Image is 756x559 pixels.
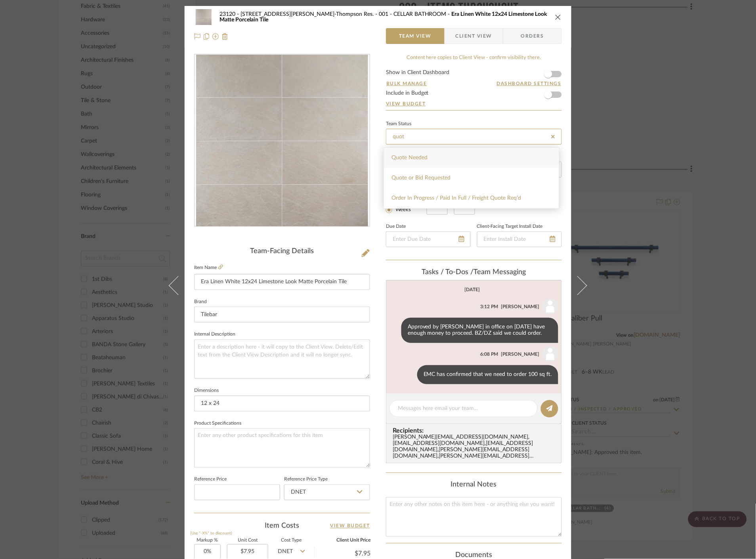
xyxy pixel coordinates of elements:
span: Quote Needed [392,155,428,160]
span: Quote or Bid Requested [392,175,451,181]
label: Client-Facing Target Install Date [477,225,543,229]
button: close [555,13,562,21]
div: Team-Facing Details [194,247,370,256]
img: user_avatar.png [542,346,558,362]
label: Markup % [194,539,221,543]
label: Due Date [386,225,406,229]
a: View Budget [386,101,562,107]
span: Team View [399,28,431,44]
div: [PERSON_NAME] [501,303,540,310]
mat-radio-group: Select item type [386,193,427,215]
div: [PERSON_NAME][EMAIL_ADDRESS][DOMAIN_NAME] , [EMAIL_ADDRESS][DOMAIN_NAME] , [EMAIL_ADDRESS][DOMAIN... [393,435,558,460]
div: 6:08 PM [481,351,498,358]
div: EMC has confirmed that we need to order 100 sq ft. [417,365,558,384]
label: Reference Price [194,478,227,482]
input: Enter Brand [194,307,370,322]
label: Dimensions [194,389,219,393]
button: Bulk Manage [386,80,428,87]
div: Content here copies to Client View - confirm visibility there. [386,54,562,62]
label: Unit Cost [227,539,268,543]
div: 0 [195,55,370,227]
input: Enter the dimensions of this item [194,396,370,412]
input: Enter Due Date [386,231,471,247]
span: Era Linen White 12x24 Limestone Look Matte Porcelain Tile [220,11,547,23]
span: Orders [512,28,553,44]
div: [DATE] [465,287,480,292]
span: 23120 - [STREET_ADDRESS][PERSON_NAME]-Thompson Res. [220,11,379,17]
img: user_avatar.png [542,299,558,315]
div: team Messaging [386,268,562,277]
label: Client Unit Price [315,539,370,543]
img: c5ee0a9a-3ff7-48ae-9ae5-c0babefb5273_48x40.jpg [194,9,213,25]
img: c5ee0a9a-3ff7-48ae-9ae5-c0babefb5273_436x436.jpg [196,55,368,227]
label: Cost Type [275,539,308,543]
label: Internal Description [194,332,235,336]
input: Type to Search… [386,129,562,145]
label: Reference Price Type [284,478,328,482]
div: Internal Notes [386,481,562,490]
span: Order In Progress / Paid In Full / Freight Quote Req'd [392,195,521,201]
label: Brand [194,300,207,304]
span: Recipients: [393,427,558,435]
div: Team Status [386,122,411,126]
button: Dashboard Settings [496,80,562,87]
div: [PERSON_NAME] [501,351,540,358]
div: 3:12 PM [481,303,498,310]
span: 001 - CELLAR BATHROOM [379,11,452,17]
label: Product Specifications [194,422,241,425]
label: Item Name [194,264,223,271]
div: Item Costs [194,521,370,531]
a: View Budget [330,521,370,531]
input: Enter Item Name [194,274,370,290]
span: Client View [456,28,492,44]
span: Tasks / To-Dos / [422,269,474,276]
div: Approved by [PERSON_NAME] in office on [DATE] have enough money to proceed. BZ/DZ said we could o... [401,318,558,343]
img: Remove from project [222,33,228,40]
input: Enter Install Date [477,231,562,247]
